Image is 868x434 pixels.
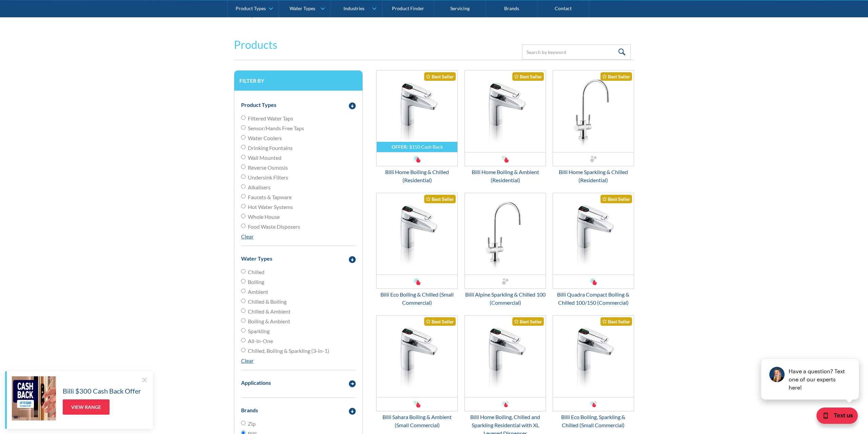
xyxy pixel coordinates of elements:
img: Billi Home Sparkling & Chilled (Residential) [553,71,634,152]
div: Billi Quadra Compact Boiling & Chilled 100/150 (Commercial) [553,290,634,307]
a: View Range [63,399,110,415]
span: Wall Mounted [248,154,281,162]
div: Billi Home Boiling & Chilled (Residential) [376,168,458,184]
img: Billi Eco Boiling & Chilled (Small Commercial) [377,193,457,275]
div: Best Seller [424,195,456,203]
span: Whole House [248,213,280,221]
div: Best Seller [512,72,544,81]
input: Faucets & Tapware [241,194,245,199]
span: Boiling & Ambient [248,317,290,325]
a: OFFER:$150 Cash BackBilli Home Boiling & Chilled (Residential)Best SellerBilli Home Boiling & Chi... [376,70,458,184]
span: Chilled & Ambient [248,307,291,316]
span: Filtered Water Taps [248,114,293,122]
input: All-in-One [241,338,245,342]
span: Chilled, Boiling & Sparkling (3-in-1) [248,347,329,355]
div: Water Types [241,254,272,263]
div: Best Seller [424,72,456,81]
div: Brands [241,406,258,414]
img: Billi Sahara Boiling & Ambient (Small Commercial) [377,316,457,397]
input: Search by keyword [522,44,631,60]
span: Chilled & Boiling [248,298,287,306]
input: Hot Water Systems [241,204,245,208]
input: Chilled, Boiling & Sparkling (3-in-1) [241,348,245,352]
span: Ambient [248,288,268,296]
a: Clear [241,233,254,240]
img: Billi Home Boiling, Chilled and Sparkling Residential with XL Levered Dispenser [465,316,546,397]
a: Billi Quadra Compact Boiling & Chilled 100/150 (Commercial)Best SellerBilli Quadra Compact Boilin... [553,193,634,307]
div: Best Seller [600,72,632,81]
iframe: podium webchat widget bubble [800,400,868,434]
input: Chilled & Ambient [241,308,245,313]
div: Best Seller [600,317,632,326]
input: Wall Mounted [241,155,245,159]
img: Billi Quadra Compact Boiling & Chilled 100/150 (Commercial) [553,193,634,275]
div: Billi Home Boiling & Ambient (Residential) [465,168,546,184]
input: Ambient [241,289,245,293]
div: Water Types [290,5,315,11]
div: Best Seller [600,195,632,203]
span: Alkalisers [248,183,271,191]
a: Clear [241,357,254,364]
a: Billi Sahara Boiling & Ambient (Small Commercial)Best SellerBilli Sahara Boiling & Ambient (Small... [376,315,458,429]
input: Chilled & Boiling [241,299,245,303]
span: Hot Water Systems [248,203,293,211]
input: Water Coolers [241,135,245,139]
div: Billi Alpine Sparkling & Chilled 100 (Commercial) [465,290,546,307]
input: Reverse Osmosis [241,165,245,169]
div: OFFER: [392,144,408,150]
input: Whole House [241,214,245,218]
img: Billi Home Boiling & Chilled (Residential) [377,71,457,152]
a: Billi Alpine Sparkling & Chilled 100 (Commercial)Billi Alpine Sparkling & Chilled 100 (Commercial) [465,193,546,307]
img: Billi Eco Boiling, Sparkling & Chilled (Small Commercial) [553,316,634,397]
h2: Products [234,37,277,53]
div: Product Types [241,101,276,109]
img: Billi Home Boiling & Ambient (Residential) [465,71,546,152]
div: Industries [343,5,364,11]
input: Drinking Fountains [241,145,245,149]
div: Applications [241,379,271,387]
span: Sparkling [248,327,270,335]
div: Product Types [236,5,266,11]
a: Billi Home Sparkling & Chilled (Residential)Best SellerBilli Home Sparkling & Chilled (Residential) [553,70,634,184]
input: Alkalisers [241,184,245,189]
span: Drinking Fountains [248,144,293,152]
div: Billi Sahara Boiling & Ambient (Small Commercial) [376,413,458,429]
span: Boiling [248,278,264,286]
a: Billi Home Boiling & Ambient (Residential)Best SellerBilli Home Boiling & Ambient (Residential) [465,70,546,184]
div: Best Seller [424,317,456,326]
a: Billi Eco Boiling, Sparkling & Chilled (Small Commercial)Best SellerBilli Eco Boiling, Sparkling ... [553,315,634,429]
span: Water Coolers [248,134,282,142]
div: Billi Eco Boiling, Sparkling & Chilled (Small Commercial) [553,413,634,429]
h5: Billi $300 Cash Back Offer [63,386,141,396]
img: Billi Alpine Sparkling & Chilled 100 (Commercial) [465,193,546,275]
input: Zip [241,421,245,425]
span: Zip [248,420,256,428]
span: Reverse Osmosis [248,164,288,172]
div: $150 Cash Back [409,144,443,150]
span: Food Waste Disposers [248,223,300,231]
input: Sparkling [241,328,245,333]
a: Billi Eco Boiling & Chilled (Small Commercial)Best SellerBilli Eco Boiling & Chilled (Small Comme... [376,193,458,307]
input: Boiling [241,279,245,283]
span: Chilled [248,268,264,276]
input: Sensor/Hands Free Taps [241,125,245,130]
iframe: podium webchat widget prompt [753,327,868,409]
input: Chilled [241,269,245,273]
div: Billi Eco Boiling & Chilled (Small Commercial) [376,290,458,307]
input: Filtered Water Taps [241,115,245,120]
div: Best Seller [512,317,544,326]
input: Boiling & Ambient [241,318,245,323]
span: All-in-One [248,337,273,345]
h3: Filter by [239,77,357,84]
span: Undersink Filters [248,173,288,182]
input: Undersink Filters [241,174,245,179]
div: Billi Home Sparkling & Chilled (Residential) [553,168,634,184]
input: Food Waste Disposers [241,224,245,228]
span: Faucets & Tapware [248,193,292,201]
span: Sensor/Hands Free Taps [248,124,304,132]
img: Billi $300 Cash Back Offer [12,376,56,420]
